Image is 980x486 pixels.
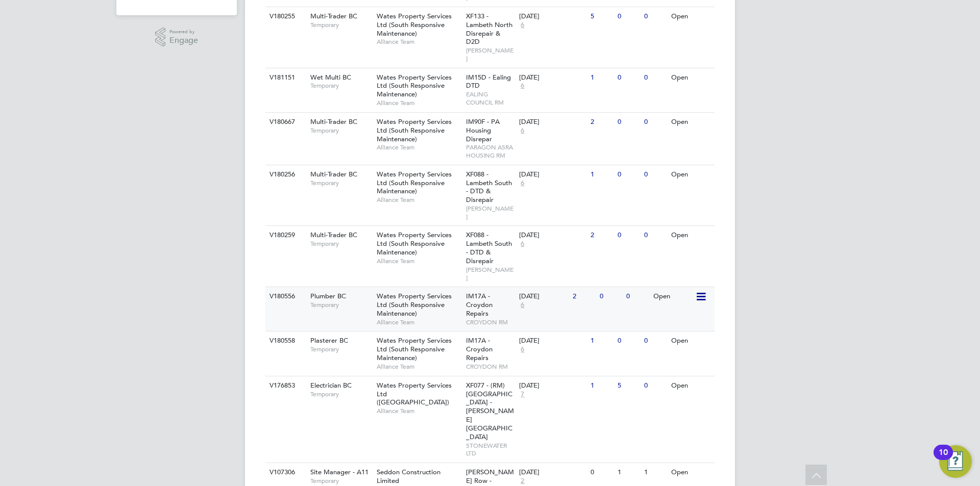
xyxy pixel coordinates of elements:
span: 6 [519,179,526,188]
span: Alliance Team [377,99,461,107]
div: V180256 [267,165,303,184]
span: EALING COUNCIL RM [466,90,514,106]
span: Multi-Trader BC [310,12,357,20]
span: Alliance Team [377,38,461,46]
div: [DATE] [519,337,585,345]
span: Engage [169,36,198,45]
span: Alliance Team [377,318,461,326]
span: Temporary [310,301,372,309]
span: PARAGON ASRA HOUSING RM [466,143,514,159]
button: Open Resource Center, 10 new notifications [939,445,972,478]
div: Open [669,226,713,245]
div: 10 [939,452,948,466]
span: Temporary [310,390,372,398]
span: Temporary [310,82,372,90]
span: Multi-Trader BC [310,170,357,178]
div: 0 [642,68,668,87]
span: 6 [519,126,526,135]
div: 5 [615,376,642,395]
span: Wates Property Services Ltd (South Responsive Maintenance) [377,231,452,257]
span: Temporary [310,240,372,248]
span: Wates Property Services Ltd (South Responsive Maintenance) [377,73,452,99]
span: Wates Property Services Ltd (South Responsive Maintenance) [377,117,452,143]
span: Wates Property Services Ltd ([GEOGRAPHIC_DATA]) [377,381,452,407]
span: Electrician BC [310,381,352,390]
div: Open [669,376,713,395]
div: V180667 [267,113,303,132]
div: 1 [588,376,615,395]
div: 0 [597,287,624,306]
div: 1 [588,165,615,184]
div: 0 [642,7,668,26]
span: Plumber BC [310,292,346,300]
div: 0 [615,113,642,132]
span: Temporary [310,126,372,135]
div: 0 [588,463,615,482]
div: [DATE] [519,118,585,126]
div: Open [669,165,713,184]
div: V107306 [267,463,303,482]
div: 1 [615,463,642,482]
span: Temporary [310,345,372,353]
div: 0 [642,331,668,350]
span: Multi-Trader BC [310,231,357,239]
div: [DATE] [519,468,585,477]
div: 0 [642,376,668,395]
span: CROYDON RM [466,363,514,371]
div: 0 [642,113,668,132]
span: Temporary [310,477,372,485]
span: Alliance Team [377,363,461,371]
div: V180556 [267,287,303,306]
div: [DATE] [519,170,585,179]
div: 0 [615,7,642,26]
div: 1 [588,331,615,350]
span: 2 [519,477,526,485]
div: 2 [588,113,615,132]
div: 2 [588,226,615,245]
div: 0 [624,287,650,306]
span: Wates Property Services Ltd (South Responsive Maintenance) [377,292,452,318]
span: XF088 - Lambeth South - DTD & Disrepair [466,170,512,204]
div: 0 [615,165,642,184]
a: Powered byEngage [155,28,199,47]
div: 2 [570,287,597,306]
div: V181151 [267,68,303,87]
span: Alliance Team [377,407,461,415]
div: Open [669,7,713,26]
div: 0 [642,165,668,184]
span: 6 [519,345,526,354]
span: Wates Property Services Ltd (South Responsive Maintenance) [377,336,452,362]
div: [DATE] [519,12,585,21]
span: XF133 - Lambeth North Disrepair & D2D [466,12,512,46]
span: Wet Multi BC [310,73,351,82]
span: IM17A - Croydon Repairs [466,336,493,362]
span: [PERSON_NAME] [466,46,514,62]
span: XF077 - (RM) [GEOGRAPHIC_DATA] - [PERSON_NAME][GEOGRAPHIC_DATA] [466,381,514,441]
div: V180255 [267,7,303,26]
div: Open [669,68,713,87]
span: Alliance Team [377,257,461,265]
div: [DATE] [519,381,585,390]
div: 5 [588,7,615,26]
span: 6 [519,21,526,30]
div: [DATE] [519,73,585,82]
span: Wates Property Services Ltd (South Responsive Maintenance) [377,170,452,196]
span: Alliance Team [377,196,461,204]
div: 1 [588,68,615,87]
span: Temporary [310,21,372,29]
div: V180259 [267,226,303,245]
div: Open [651,287,695,306]
span: 6 [519,240,526,248]
div: 0 [615,68,642,87]
div: 0 [642,226,668,245]
div: [DATE] [519,292,568,301]
div: Open [669,113,713,132]
div: Open [669,331,713,350]
span: IM90F - PA Housing Disrepar [466,117,500,143]
div: V176853 [267,376,303,395]
span: STONEWATER LTD [466,442,514,457]
span: 6 [519,301,526,310]
span: Wates Property Services Ltd (South Responsive Maintenance) [377,12,452,38]
span: Seddon Construction Limited [377,468,440,485]
div: 0 [615,331,642,350]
